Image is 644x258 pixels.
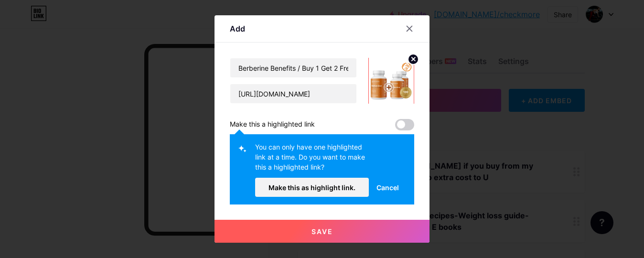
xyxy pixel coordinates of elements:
div: Make this a highlighted link [230,119,315,130]
span: Cancel [376,183,399,193]
img: link_thumbnail [368,58,414,104]
button: Save [215,220,429,243]
span: Save [311,227,333,236]
div: Add [230,23,245,34]
input: Title [230,58,356,77]
span: Make this as highlight link. [268,183,355,192]
button: Make this as highlight link. [255,178,369,197]
input: URL [230,84,356,103]
button: Cancel [369,178,407,197]
div: You can only have one highlighted link at a time. Do you want to make this a highlighted link? [255,142,369,178]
